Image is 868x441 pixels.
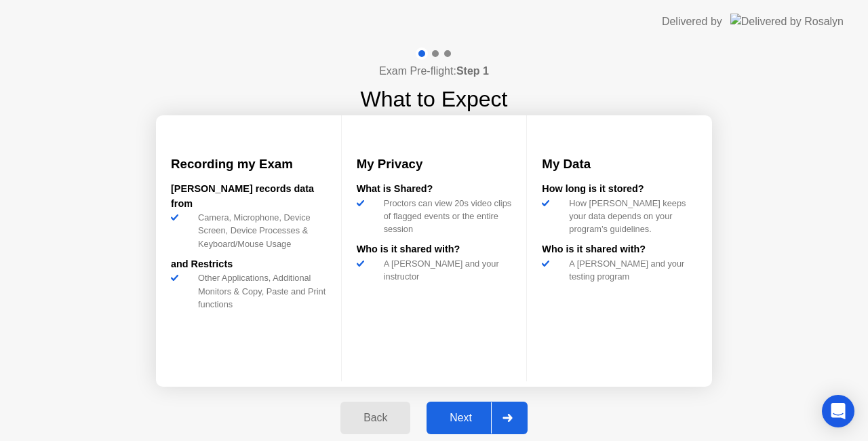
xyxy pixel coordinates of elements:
div: A [PERSON_NAME] and your instructor [378,257,512,283]
div: Who is it shared with? [542,242,697,257]
div: Proctors can view 20s video clips of flagged events or the entire session [378,197,512,236]
div: Back [344,412,406,424]
b: Step 1 [456,65,489,77]
div: Camera, Microphone, Device Screen, Device Processes & Keyboard/Mouse Usage [193,211,326,250]
div: A [PERSON_NAME] and your testing program [564,257,697,283]
h3: My Data [542,155,697,174]
h3: Recording my Exam [171,155,326,174]
div: Delivered by [662,14,722,30]
img: Delivered by Rosalyn [730,14,844,29]
button: Next [427,402,528,434]
div: Who is it shared with? [357,242,512,257]
div: [PERSON_NAME] records data from [171,182,326,211]
div: How long is it stored? [542,182,697,197]
div: and Restricts [171,257,326,272]
div: Next [431,412,491,424]
h3: My Privacy [357,155,512,174]
h4: Exam Pre-flight: [379,63,489,79]
div: Open Intercom Messenger [822,395,854,427]
div: Other Applications, Additional Monitors & Copy, Paste and Print functions [193,271,326,311]
div: How [PERSON_NAME] keeps your data depends on your program’s guidelines. [564,197,697,236]
div: What is Shared? [357,182,512,197]
h1: What to Expect [361,83,508,115]
button: Back [340,402,410,434]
